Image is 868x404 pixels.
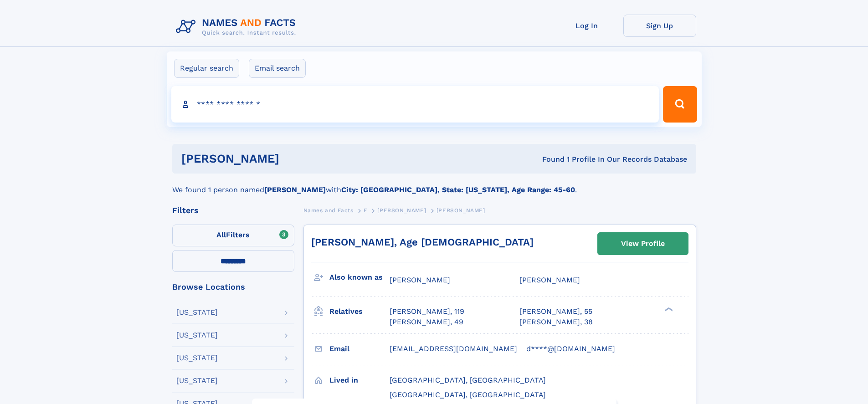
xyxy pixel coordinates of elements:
[390,390,546,399] span: [GEOGRAPHIC_DATA], [GEOGRAPHIC_DATA]
[519,276,580,284] span: [PERSON_NAME]
[390,276,450,284] span: [PERSON_NAME]
[437,207,485,214] span: [PERSON_NAME]
[519,317,593,327] a: [PERSON_NAME], 38
[377,207,426,214] span: [PERSON_NAME]
[216,230,226,239] span: All
[172,206,294,215] div: Filters
[172,174,696,195] div: We found 1 person named with .
[364,207,367,214] span: F
[172,15,303,39] img: Logo Names and Facts
[329,304,390,319] h3: Relatives
[264,185,326,194] b: [PERSON_NAME]
[329,341,390,357] h3: Email
[411,154,687,164] div: Found 1 Profile In Our Records Database
[390,376,546,384] span: [GEOGRAPHIC_DATA], [GEOGRAPHIC_DATA]
[249,59,306,78] label: Email search
[621,233,665,254] div: View Profile
[176,309,218,316] div: [US_STATE]
[519,307,592,317] a: [PERSON_NAME], 55
[364,205,367,216] a: F
[311,236,534,248] a: [PERSON_NAME], Age [DEMOGRAPHIC_DATA]
[176,354,218,362] div: [US_STATE]
[303,205,354,216] a: Names and Facts
[550,15,623,37] a: Log In
[341,185,575,194] b: City: [GEOGRAPHIC_DATA], State: [US_STATE], Age Range: 45-60
[663,86,697,123] button: Search Button
[390,317,463,327] a: [PERSON_NAME], 49
[172,225,294,246] label: Filters
[174,59,239,78] label: Regular search
[181,153,411,164] h1: [PERSON_NAME]
[390,344,517,353] span: [EMAIL_ADDRESS][DOMAIN_NAME]
[598,233,688,255] a: View Profile
[172,283,294,291] div: Browse Locations
[623,15,696,37] a: Sign Up
[171,86,659,123] input: search input
[176,332,218,339] div: [US_STATE]
[377,205,426,216] a: [PERSON_NAME]
[329,373,390,388] h3: Lived in
[390,307,464,317] a: [PERSON_NAME], 119
[329,270,390,285] h3: Also known as
[663,307,673,312] div: ❯
[176,377,218,384] div: [US_STATE]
